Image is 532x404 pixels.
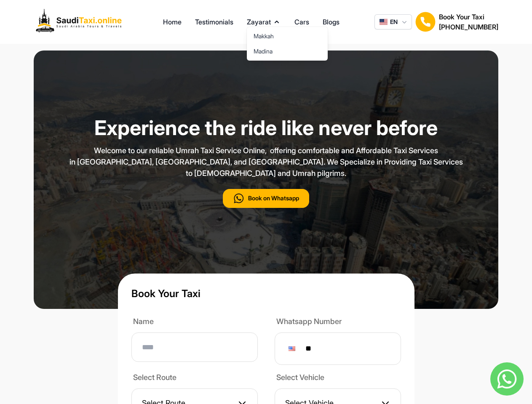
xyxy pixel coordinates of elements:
[439,12,498,32] div: Book Your Taxi
[247,17,281,27] button: Zayarat
[275,316,401,329] label: Whatsapp Number
[374,14,412,29] button: EN
[56,118,477,138] h1: Experience the ride like never before
[415,12,436,32] img: Book Your Taxi
[131,372,258,385] label: Select Route
[56,145,477,179] p: Welcome to our reliable Umrah Taxi Service Online, offering comfortable and Affordable Taxi Servi...
[163,17,182,27] a: Home
[195,17,233,27] a: Testimonials
[223,189,309,208] button: Book on Whatsapp
[285,341,301,356] div: United States: + 1
[439,22,498,32] h2: [PHONE_NUMBER]
[323,17,340,27] a: Blogs
[294,17,309,27] a: Cars
[439,12,498,22] h1: Book Your Taxi
[275,372,401,385] label: Select Vehicle
[131,316,258,329] label: Name
[131,287,401,300] h1: Book Your Taxi
[247,29,328,44] a: Makkah
[247,44,328,59] a: Madina
[34,7,128,37] img: Logo
[233,192,245,205] img: call
[490,362,524,396] img: whatsapp
[390,18,398,26] span: EN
